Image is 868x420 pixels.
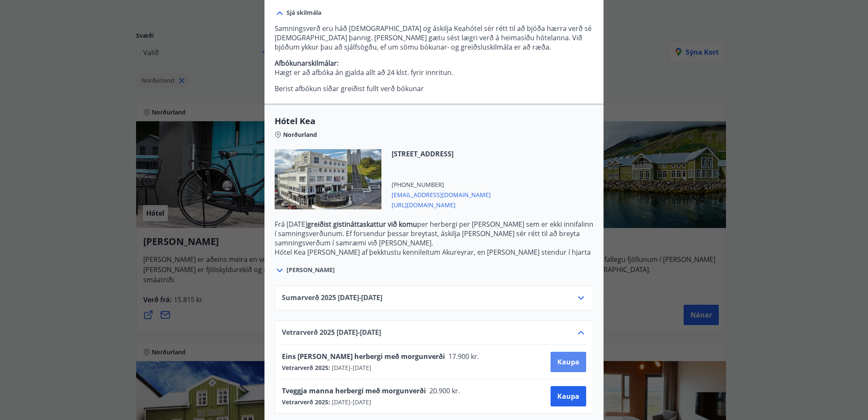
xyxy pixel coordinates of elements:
[392,181,491,189] span: [PHONE_NUMBER]
[392,149,491,159] span: [STREET_ADDRESS]
[275,58,593,77] p: Hægt er að afbóka án gjalda allt að 24 klst. fyrir innritun.
[307,220,417,229] strong: greiðist gistináttaskattur við komu
[283,131,317,139] span: Norðurland
[287,8,321,17] span: Sjá skilmála
[275,220,593,248] p: Frá [DATE] per herbergi per [PERSON_NAME] sem er ekki innifalinn í samningsverðunum. Ef forsendur...
[392,189,491,199] span: [EMAIL_ADDRESS][DOMAIN_NAME]
[392,199,491,209] span: [URL][DOMAIN_NAME]
[275,58,339,68] strong: Afbókunarskilmálar:
[275,84,593,93] p: Berist afbókun síðar greiðist fullt verð bókunar
[275,115,593,127] span: Hótel Kea
[275,24,593,52] p: Samningsverð eru háð [DEMOGRAPHIC_DATA] og áskilja Keahótel sér rétt til að bjóða hærra verð sé [...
